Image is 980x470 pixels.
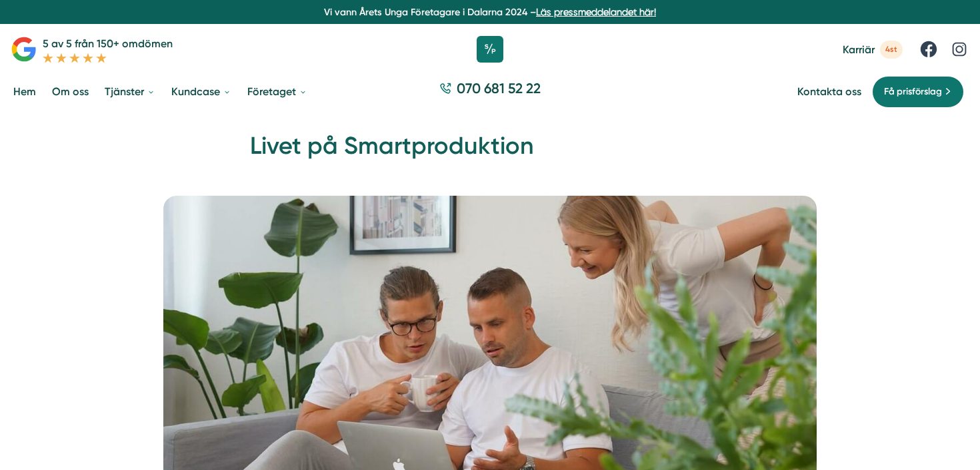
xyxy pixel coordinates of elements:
[872,76,964,108] a: Få prisförslag
[536,7,656,17] a: Läs pressmeddelandet här!
[169,75,234,109] a: Kundcase
[102,75,158,109] a: Tjänster
[797,85,861,98] a: Kontakta oss
[880,41,903,59] span: 4st
[884,85,942,99] span: Få prisförslag
[49,75,91,109] a: Om oss
[43,35,173,52] p: 5 av 5 från 150+ omdömen
[843,41,903,59] a: Karriär 4st
[434,79,546,105] a: 070 681 52 22
[5,5,975,19] p: Vi vann Årets Unga Företagare i Dalarna 2024 –
[843,43,875,56] span: Karriär
[457,79,541,98] span: 070 681 52 22
[250,130,730,173] h1: Livet på Smartproduktion
[11,75,39,109] a: Hem
[245,75,310,109] a: Företaget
